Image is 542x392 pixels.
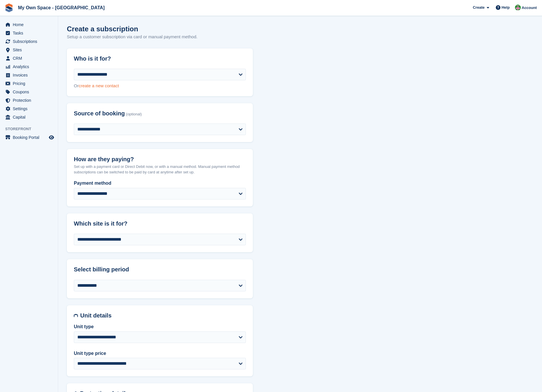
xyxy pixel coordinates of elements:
span: (optional) [126,112,142,117]
p: Setup a customer subscription via card or manual payment method. [67,34,197,40]
span: Help [502,5,510,10]
a: menu [3,37,55,46]
a: menu [3,96,55,104]
label: Unit type [74,323,246,330]
span: Create [473,5,484,10]
div: Or [74,83,246,89]
h2: Who is it for? [74,55,246,62]
span: Invoices [13,71,48,79]
img: stora-icon-8386f47178a22dfd0bd8f6a31ec36ba5ce8667c1dd55bd0f319d3a0aa187defe.svg [5,3,13,12]
a: menu [3,113,55,121]
span: Analytics [13,63,48,71]
span: Coupons [13,88,48,96]
a: menu [3,46,55,54]
label: Payment method [74,180,246,187]
label: Unit type price [74,350,246,357]
a: menu [3,79,55,88]
span: Sites [13,46,48,54]
span: Booking Portal [13,133,48,141]
span: Protection [13,96,48,104]
h2: Unit details [80,312,246,319]
a: create a new contact [79,83,119,88]
a: menu [3,88,55,96]
img: Millie Webb [515,5,521,10]
span: CRM [13,54,48,62]
a: Preview store [48,134,55,141]
h2: Which site is it for? [74,220,246,227]
a: menu [3,29,55,37]
a: My Own Space - [GEOGRAPHIC_DATA] [16,3,107,12]
span: Settings [13,105,48,113]
span: Capital [13,113,48,121]
img: unit-details-icon-595b0c5c156355b767ba7b61e002efae458ec76ed5ec05730b8e856ff9ea34a9.svg [74,312,78,319]
h1: Create a subscription [67,25,138,33]
a: menu [3,133,55,141]
p: Set up with a payment card or Direct Debit now, or with a manual method. Manual payment method su... [74,164,246,175]
span: Pricing [13,79,48,88]
a: menu [3,71,55,79]
span: Source of booking [74,110,125,117]
a: menu [3,54,55,62]
span: Subscriptions [13,37,48,46]
span: Storefront [5,126,58,132]
a: menu [3,105,55,113]
h2: How are they paying? [74,156,246,163]
h2: Select billing period [74,266,246,273]
a: menu [3,21,55,29]
span: Tasks [13,29,48,37]
span: Account [522,5,537,11]
span: Home [13,21,48,29]
a: menu [3,63,55,71]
